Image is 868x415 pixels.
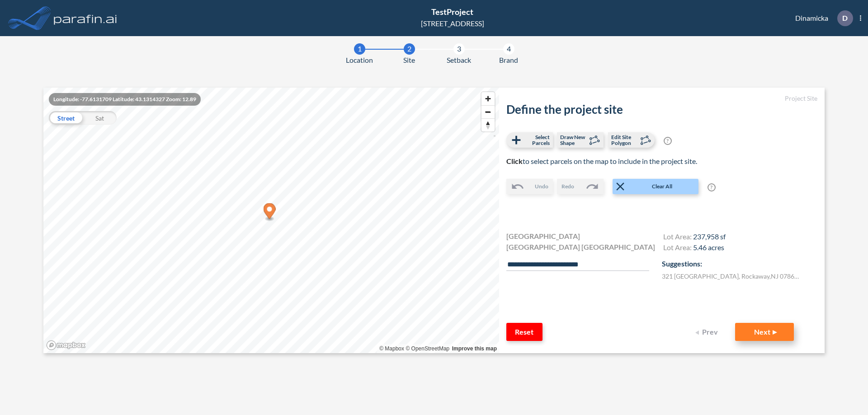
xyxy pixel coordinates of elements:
[52,9,119,27] img: logo
[782,10,861,26] div: Dinamicka
[49,93,201,106] div: Longitude: -77.6131709 Latitude: 43.1314327 Zoom: 12.89
[481,92,495,105] button: Zoom in
[842,14,848,22] p: D
[354,43,365,55] div: 1
[506,157,697,165] span: to select parcels on the map to include in the project site.
[506,95,817,103] h5: Project Site
[611,134,638,146] span: Edit Site Polygon
[663,232,726,243] h4: Lot Area:
[557,179,604,194] button: Redo
[43,88,499,353] canvas: Map
[690,323,726,341] button: Prev
[662,271,802,281] label: 321 [GEOGRAPHIC_DATA] , Rockaway , NJ 07866 , US
[613,179,698,194] button: Clear All
[264,203,276,222] div: Map marker
[481,105,495,118] button: Zoom out
[662,258,817,269] p: Suggestions:
[735,323,794,341] button: Next
[523,134,550,146] span: Select Parcels
[693,232,726,241] span: 237,958 sf
[506,179,553,194] button: Undo
[404,43,415,55] div: 2
[561,182,574,191] span: Redo
[506,103,817,117] h2: Define the project site
[431,7,473,17] span: TestProject
[403,55,415,65] span: Site
[693,243,724,252] span: 5.46 acres
[499,55,518,65] span: Brand
[421,18,484,29] div: [STREET_ADDRESS]
[506,323,542,341] button: Reset
[663,243,726,254] h4: Lot Area:
[506,157,523,165] b: Click
[83,111,117,125] div: Sat
[447,55,471,65] span: Setback
[481,106,495,118] span: Zoom out
[379,345,404,352] a: Mapbox
[506,242,655,252] span: [GEOGRAPHIC_DATA] [GEOGRAPHIC_DATA]
[346,55,373,65] span: Location
[560,134,587,146] span: Draw New Shape
[506,231,580,242] span: [GEOGRAPHIC_DATA]
[406,345,449,352] a: OpenStreetMap
[664,137,672,145] span: ?
[535,182,548,191] span: Undo
[481,118,495,131] button: Reset bearing to north
[453,43,465,55] div: 3
[503,43,514,55] div: 4
[708,183,716,191] span: ?
[627,182,698,191] span: Clear All
[46,340,86,350] a: Mapbox homepage
[49,111,83,125] div: Street
[452,345,497,352] a: Improve this map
